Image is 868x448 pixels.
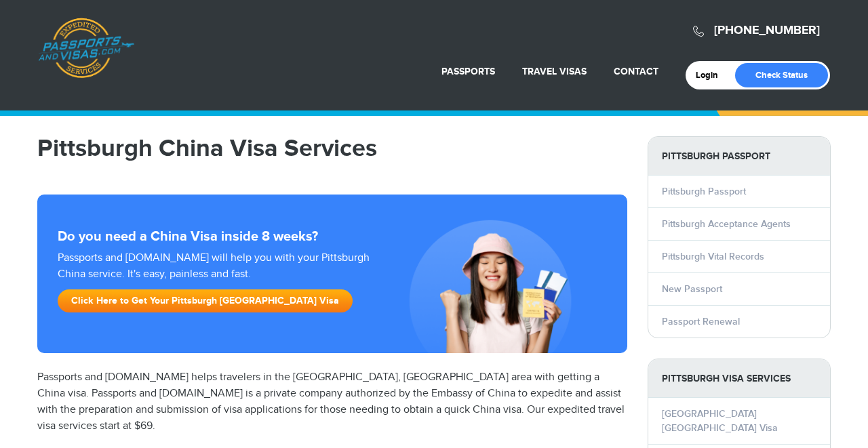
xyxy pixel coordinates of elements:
[662,283,722,295] a: New Passport
[662,408,778,434] a: [GEOGRAPHIC_DATA] [GEOGRAPHIC_DATA] Visa
[58,228,607,245] strong: Do you need a China Visa inside 8 weeks?
[696,70,728,81] a: Login
[614,66,658,77] a: Contact
[648,137,830,176] strong: Pittsburgh Passport
[52,250,379,319] div: Passports and [DOMAIN_NAME] will help you with your Pittsburgh China service. It's easy, painless...
[38,18,134,79] a: Passports & [DOMAIN_NAME]
[37,369,627,434] p: Passports and [DOMAIN_NAME] helps travelers in the [GEOGRAPHIC_DATA], [GEOGRAPHIC_DATA] area with...
[662,316,740,327] a: Passport Renewal
[648,359,830,398] strong: Pittsburgh Visa Services
[58,289,353,312] a: Click Here to Get Your Pittsburgh [GEOGRAPHIC_DATA] Visa
[441,66,495,77] a: Passports
[714,23,820,38] a: [PHONE_NUMBER]
[37,136,627,161] h1: Pittsburgh China Visa Services
[662,218,791,230] a: Pittsburgh Acceptance Agents
[662,251,764,262] a: Pittsburgh Vital Records
[662,186,746,197] a: Pittsburgh Passport
[735,63,828,87] a: Check Status
[522,66,587,77] a: Travel Visas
